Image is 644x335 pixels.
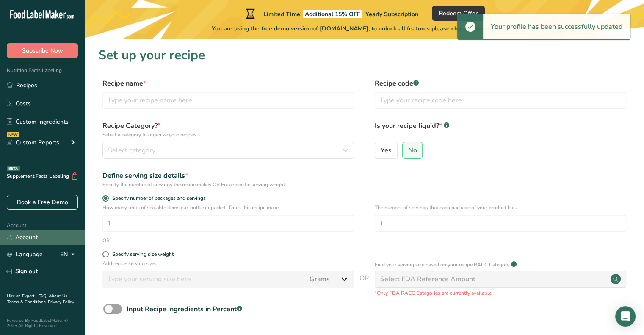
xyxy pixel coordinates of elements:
[439,9,478,18] span: Redeem Offer
[127,304,242,314] div: Input Recipe ingredients in Percent
[102,78,354,89] label: Recipe name
[375,204,626,211] p: The number of servings that each package of your product has.
[359,273,369,297] span: OR
[7,43,78,58] button: Subscribe Now
[102,181,354,188] div: Specify the number of servings the recipe makes OR Fix a specific serving weight
[39,293,49,299] a: FAQ .
[102,260,354,267] p: Add recipe serving size.
[375,289,626,297] p: *Only FDA RACC Categories are currently available
[102,204,354,211] p: How many units of sealable items (i.e. bottle or packet) Does this recipe make.
[483,14,630,39] div: Your profile has been successfully updated
[7,132,19,137] div: NEW
[7,247,43,262] a: Language
[303,10,362,18] span: Additional 15% OFF
[212,24,517,33] span: You are using the free demo version of [DOMAIN_NAME], to unlock all features please choose one of...
[102,237,110,244] div: OR
[7,138,59,147] div: Custom Reports
[7,166,20,171] div: BETA
[7,318,78,328] div: Powered By FoodLabelMaker © 2025 All Rights Reserved
[375,78,626,89] label: Recipe code
[108,145,155,155] span: Select category
[7,195,78,210] a: Book a Free Demo
[102,131,354,138] p: Select a category to organize your recipes
[432,6,485,21] button: Redeem Offer
[109,195,206,202] span: Specify number of packages and servings
[244,8,418,19] div: Limited Time!
[375,261,509,269] p: Find your serving size based on your recipe RACC Category
[60,249,78,260] div: EN
[375,92,626,109] input: Type your recipe code here
[102,92,354,109] input: Type your recipe name here
[615,306,636,327] div: Open Intercom Messenger
[380,274,475,284] div: Select FDA Reference Amount
[22,46,63,55] span: Subscribe Now
[7,293,37,299] a: Hire an Expert .
[7,299,48,305] a: Terms & Conditions .
[381,146,392,155] span: Yes
[102,171,354,181] div: Define serving size details
[102,142,354,159] button: Select category
[408,146,417,155] span: No
[102,121,354,138] label: Recipe Category?
[7,293,67,305] a: About Us .
[375,121,626,138] label: Is your recipe liquid?
[98,46,630,65] h1: Set up your recipe
[102,271,304,288] input: Type your serving size here
[112,251,174,257] div: Specify serving size weight
[48,299,74,305] a: Privacy Policy
[365,10,418,18] span: Yearly Subscription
